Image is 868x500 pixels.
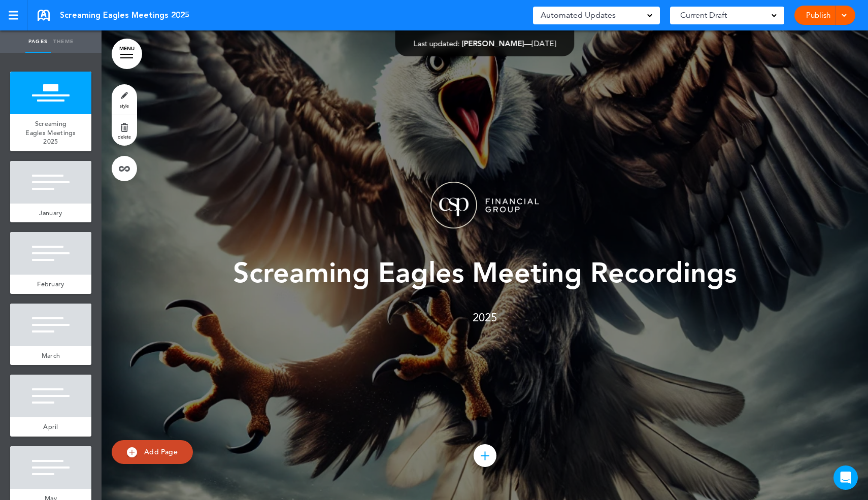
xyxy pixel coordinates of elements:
a: March [10,346,91,365]
span: Screaming Eagles Meeting Recordings [233,256,737,289]
a: delete [112,115,137,146]
span: March [42,351,60,360]
span: January [39,209,62,217]
span: February [37,280,64,288]
a: style [112,84,137,115]
h6: 2025 [231,312,739,323]
a: MENU [112,39,142,69]
a: Screaming Eagles Meetings 2025 [10,114,91,151]
img: 1743691186922-CSP_Logo_FullLight.png [430,182,539,228]
a: Add Page [112,440,193,464]
a: April [10,417,91,437]
a: January [10,204,91,223]
span: [PERSON_NAME] [462,39,524,48]
span: Add Page [144,447,178,456]
div: — [414,40,556,47]
span: Last updated: [414,39,460,48]
a: Pages [25,30,51,53]
span: delete [118,134,131,140]
span: style [120,103,129,109]
span: Current Draft [680,8,727,22]
a: Theme [51,30,76,53]
span: April [43,422,58,431]
span: Automated Updates [541,8,616,22]
div: Open Intercom Messenger [833,465,858,490]
span: Screaming Eagles Meetings 2025 [25,119,76,146]
span: [DATE] [532,39,556,48]
img: add.svg [127,447,137,457]
span: Screaming Eagles Meetings 2025 [60,10,189,21]
a: February [10,275,91,294]
a: Publish [802,6,834,25]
